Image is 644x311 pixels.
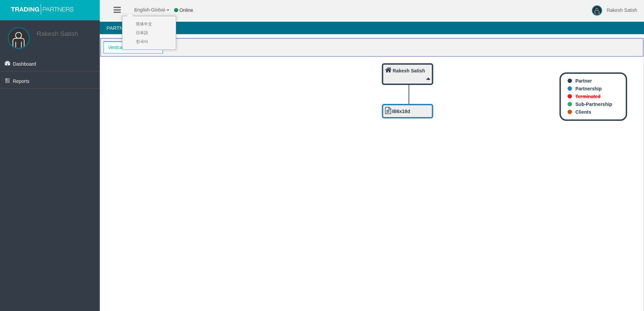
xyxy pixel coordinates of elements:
[127,38,173,45] a: 한국어
[104,42,150,53] span: VerticalTree
[607,7,637,13] span: Rakesh Satish
[180,7,193,13] span: Online
[575,102,612,107] b: Sub-Partnership
[13,79,29,84] span: Reports
[575,94,600,99] b: Terminated
[13,61,36,67] span: Dashboard
[592,5,602,16] img: user-image
[575,78,592,84] b: Partner
[127,29,173,37] a: 日本語
[575,86,602,91] b: Partnership
[125,7,165,13] span: English Global
[575,109,591,115] b: Clients
[8,3,76,15] img: logo.svg
[393,68,425,73] b: Rakesh Satish
[127,20,173,28] a: 简体中文
[100,22,644,34] h4: Partners Hierarchy
[37,30,78,37] a: Rakesh Satish
[392,109,410,114] b: IB6x18d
